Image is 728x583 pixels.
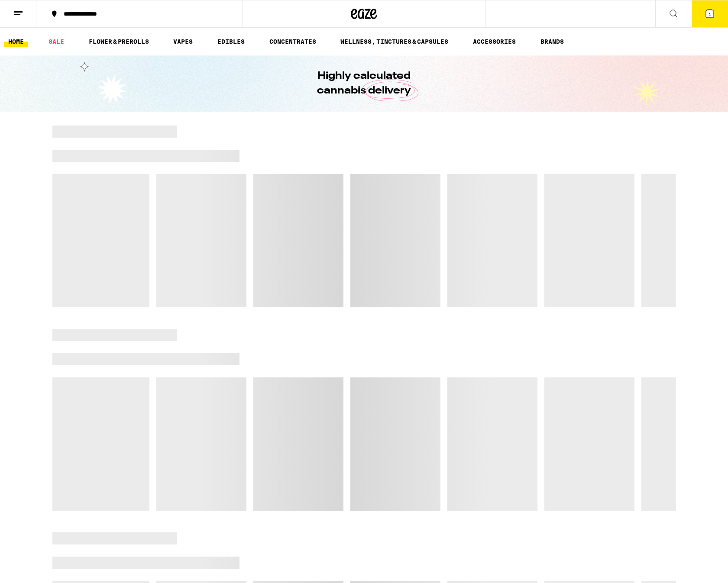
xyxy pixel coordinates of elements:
[469,36,520,47] a: ACCESSORIES
[293,69,436,98] h1: Highly calculated cannabis delivery
[336,36,453,47] a: WELLNESS, TINCTURES & CAPSULES
[536,36,568,47] a: BRANDS
[44,36,68,47] a: SALE
[169,36,197,47] a: VAPES
[265,36,320,47] a: CONCENTRATES
[4,36,28,47] a: HOME
[213,36,249,47] a: EDIBLES
[692,0,728,27] button: 1
[709,12,711,17] span: 1
[84,36,153,47] a: FLOWER & PREROLLS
